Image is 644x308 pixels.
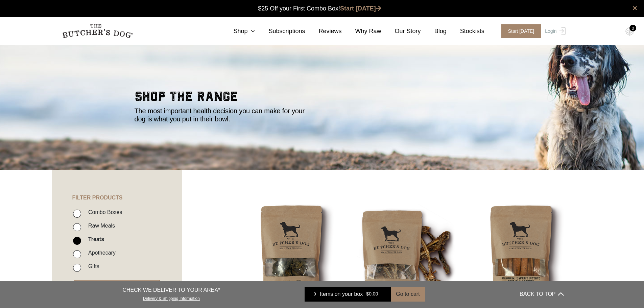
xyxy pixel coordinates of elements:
p: CHECK WE DELIVER TO YOUR AREA* [122,286,220,294]
h4: FILTER PRODUCTS [52,170,182,201]
a: Delivery & Shipping Information [143,294,200,301]
label: Combo Boxes [85,208,122,217]
img: Beef Spare Ribs [356,204,458,306]
a: Login [543,24,565,38]
a: Start [DATE] [340,5,381,12]
p: The most important health decision you can make for your dog is what you put in their bowl. [135,107,314,123]
span: $ [366,291,369,297]
button: BACK TO TOP [520,286,564,302]
span: Start [DATE] [501,24,541,38]
h2: shop the range [135,90,510,107]
span: Items on your box [320,290,363,298]
a: close [633,4,637,12]
a: Reviews [305,27,342,36]
a: Start [DATE] [495,24,544,38]
a: Blog [421,27,447,36]
bdi: 0.00 [366,291,378,297]
a: Subscriptions [255,27,305,36]
a: Our Story [381,27,421,36]
label: Treats [85,235,104,244]
a: Why Raw [342,27,381,36]
button: RESET FILTER [74,280,160,295]
a: Shop [220,27,255,36]
label: Raw Meals [85,221,115,230]
label: Apothecary [85,248,116,257]
img: Beef Liver Treats [241,204,343,306]
img: Chicken Sweet Potato and Blueberry Chew Sticks [471,204,573,306]
label: Gifts [85,262,99,271]
div: 0 [629,25,636,31]
a: Stockists [447,27,484,36]
a: 0 Items on your box $0.00 [305,287,391,302]
img: TBD_Cart-Empty.png [625,27,634,36]
button: Go to cart [391,287,425,302]
div: 0 [310,291,320,298]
